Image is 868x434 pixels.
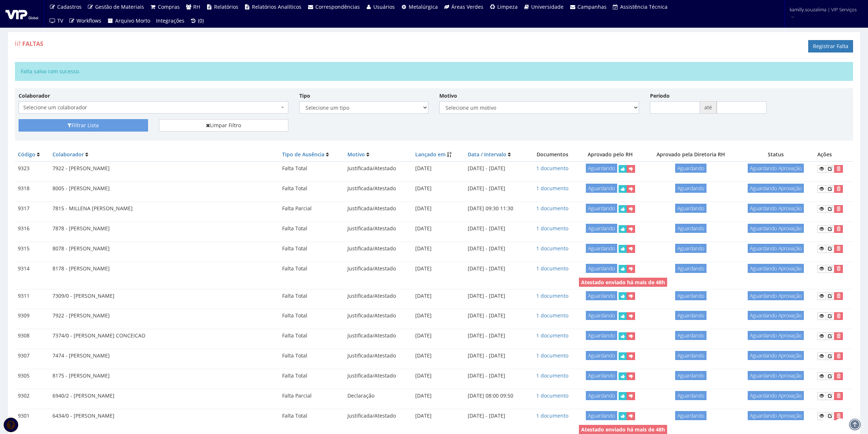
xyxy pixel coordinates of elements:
a: Limpar Filtro [159,119,288,132]
td: Justificada/Atestado [345,202,412,216]
td: 7374/0 - [PERSON_NAME] CONCEICAO [50,329,279,343]
a: 1 documento [536,225,568,232]
td: 7922 - [PERSON_NAME] [50,309,279,323]
a: 1 documento [536,205,568,212]
td: Justificada/Atestado [345,262,412,275]
a: 1 documento [536,312,568,319]
td: Justificada/Atestado [345,289,412,303]
td: [DATE] - [DATE] [465,242,529,255]
span: Aguardando Aprovação [748,391,804,400]
td: Falta Total [279,161,345,176]
a: Integrações [153,14,187,28]
span: Aguardando Aprovação [748,331,804,340]
a: Tipo de Ausência [282,151,324,158]
a: Arquivo Morto [104,14,153,28]
span: Limpeza [497,3,518,10]
span: Aguardando [586,184,617,193]
a: 1 documento [536,292,568,299]
span: Aguardando Aprovação [748,264,804,273]
span: Aguardando [675,264,707,273]
td: 9318 [15,182,50,196]
span: Correspondências [315,3,360,10]
span: Aguardando Aprovação [748,291,804,300]
label: Período [650,92,670,99]
td: [DATE] [412,329,464,343]
td: 9308 [15,329,50,343]
td: Justificada/Atestado [345,309,412,323]
a: 1 documento [536,352,568,359]
a: 1 documento [536,392,568,399]
strong: Atestado enviado há mais de 48h [581,279,665,286]
td: 9317 [15,202,50,216]
td: 7474 - [PERSON_NAME] [50,349,279,363]
td: Falta Parcial [279,202,345,216]
th: Documentos [529,148,576,161]
td: 9316 [15,222,50,235]
span: até [700,101,717,114]
td: Falta Total [279,222,345,235]
td: 8178 - [PERSON_NAME] [50,262,279,275]
td: [DATE] [412,389,464,403]
span: Aguardando [675,371,707,380]
span: Aguardando [675,391,707,400]
td: Falta Total [279,369,345,383]
span: Usuários [373,3,395,10]
td: [DATE] 09:30 11:30 [465,202,529,216]
span: Aguardando [586,264,617,273]
td: Declaração [345,389,412,403]
td: [DATE] - [DATE] [465,349,529,363]
span: Campanhas [577,3,607,10]
a: Data / Intervalo [468,151,506,158]
th: Ações [814,148,853,161]
span: TV [57,17,63,24]
span: Relatórios [214,3,238,10]
span: Metalúrgica [409,3,438,10]
td: Falta Total [279,349,345,363]
span: Arquivo Morto [115,17,150,24]
td: Falta Total [279,182,345,196]
span: Assistência Técnica [620,3,667,10]
td: 7815 - MILLENA [PERSON_NAME] [50,202,279,216]
span: Aguardando [675,311,707,320]
td: [DATE] [412,202,464,216]
span: Aguardando [586,224,617,233]
span: Aguardando [586,291,617,300]
td: [DATE] - [DATE] [465,309,529,323]
a: 1 documento [536,265,568,272]
span: Aguardando Aprovação [748,411,804,420]
span: Selecione um colaborador [19,101,288,114]
td: 9302 [15,389,50,403]
label: Motivo [439,92,457,99]
span: Aguardando [675,244,707,253]
a: 1 documento [536,185,568,192]
a: Workflows [66,14,105,28]
td: [DATE] [412,161,464,176]
td: 7878 - [PERSON_NAME] [50,222,279,235]
img: logo [5,8,38,19]
div: Falta salva com sucesso. [15,62,853,81]
td: [DATE] [412,349,464,363]
th: Aprovado pelo RH [576,148,644,161]
span: Aguardando [586,351,617,360]
span: Selecione um colaborador [23,104,279,111]
span: Aguardando [586,331,617,340]
span: Aguardando [675,331,707,340]
span: Aguardando Aprovação [748,204,804,213]
span: Aguardando [586,391,617,400]
span: Relatórios Analíticos [252,3,301,10]
strong: Atestado enviado há mais de 48h [581,426,665,433]
span: RH [193,3,200,10]
span: Aguardando Aprovação [748,351,804,360]
span: Aguardando Aprovação [748,164,804,173]
td: [DATE] - [DATE] [465,329,529,343]
td: 9315 [15,242,50,255]
td: 6940/2 - [PERSON_NAME] [50,389,279,403]
a: Código [18,151,35,158]
td: 6434/0 - [PERSON_NAME] [50,409,279,423]
span: Aguardando [675,184,707,193]
td: [DATE] - [DATE] [465,222,529,235]
a: Registrar Falta [808,40,853,52]
span: Aguardando [586,204,617,213]
span: Áreas Verdes [451,3,483,10]
td: Justificada/Atestado [345,182,412,196]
